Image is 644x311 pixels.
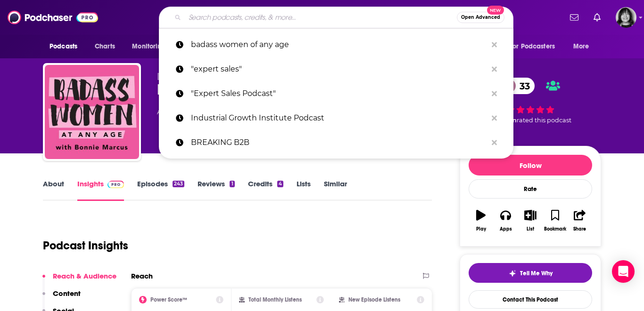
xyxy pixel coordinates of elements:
img: tell me why sparkle [509,270,516,277]
a: Show notifications dropdown [590,9,604,25]
a: Lists [297,179,311,201]
p: "Expert Sales Podcast" [191,81,487,106]
button: Follow [469,155,592,175]
h2: Total Monthly Listens [248,296,302,303]
a: 33 [501,78,535,94]
p: Reach & Audience [53,271,116,280]
button: Reach & Audience [42,271,116,289]
a: Episodes243 [137,179,184,201]
button: List [518,204,543,238]
a: About [43,179,64,201]
p: Content [53,289,81,298]
a: Credits4 [248,179,283,201]
img: Podchaser - Follow, Share and Rate Podcasts [8,8,98,26]
p: "expert sales" [191,57,487,81]
a: Industrial Growth Institute Podcast [159,106,513,130]
span: Monitoring [132,40,165,53]
img: Badass Women at Any Age [45,65,139,159]
span: New [487,6,504,15]
a: "Expert Sales Podcast" [159,81,513,106]
p: badass women of any age [191,32,487,57]
p: BREAKING B2B [191,130,487,155]
button: Bookmark [543,204,567,238]
span: [PERSON_NAME] [157,72,224,80]
span: Logged in as parkdalepublicity1 [616,7,636,28]
div: A podcast [157,106,328,118]
div: Bookmark [544,226,566,232]
button: Open AdvancedNew [457,12,504,23]
div: 1 [230,181,234,187]
h2: Reach [131,271,153,280]
p: Industrial Growth Institute Podcast [191,106,487,130]
button: Show profile menu [616,7,636,28]
a: Contact This Podcast [469,290,592,309]
a: BREAKING B2B [159,130,513,155]
div: Play [476,226,486,232]
div: 4 [277,181,283,187]
a: Similar [324,179,347,201]
span: Charts [95,40,115,53]
a: badass women of any age [159,32,513,57]
button: Apps [493,204,518,238]
input: Search podcasts, credits, & more... [185,10,457,25]
button: Play [469,204,493,238]
a: Reviews1 [198,179,234,201]
h1: Podcast Insights [43,239,128,253]
span: Podcasts [50,40,77,53]
div: Search podcasts, credits, & more... [159,7,513,28]
div: Share [573,226,586,232]
div: 33 1 personrated this podcast [460,72,601,130]
a: Charts [89,38,121,56]
span: Open Advanced [461,15,500,20]
button: Share [568,204,592,238]
a: "expert sales" [159,57,513,81]
button: open menu [567,38,601,56]
div: 243 [173,181,184,187]
div: Open Intercom Messenger [612,260,635,283]
span: For Podcasters [510,40,555,53]
button: open menu [43,38,90,56]
img: Podchaser Pro [107,181,124,188]
span: 33 [510,78,535,94]
span: Tell Me Why [520,270,553,277]
a: Show notifications dropdown [566,9,582,25]
h2: New Episode Listens [348,296,400,303]
img: User Profile [616,7,636,28]
a: InsightsPodchaser Pro [77,179,124,201]
div: Apps [500,226,512,232]
span: rated this podcast [517,117,571,124]
button: Content [42,289,81,306]
h2: Power Score™ [150,296,187,303]
button: tell me why sparkleTell Me Why [469,263,592,283]
div: Rate [469,179,592,199]
button: open menu [125,38,178,56]
div: List [527,226,534,232]
span: More [573,40,589,53]
button: open menu [504,38,569,56]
